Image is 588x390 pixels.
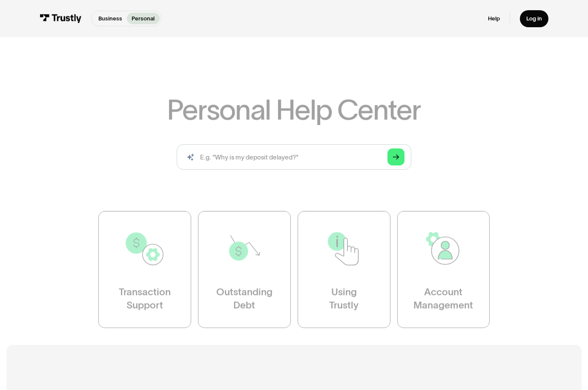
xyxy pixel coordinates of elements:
[526,15,542,22] div: Log in
[177,144,411,170] input: search
[329,286,359,312] div: Using Trustly
[98,211,191,328] a: TransactionSupport
[167,96,421,124] h1: Personal Help Center
[216,286,272,312] div: Outstanding Debt
[93,13,127,24] a: Business
[520,10,548,27] a: Log in
[98,14,122,23] p: Business
[119,286,171,312] div: Transaction Support
[413,286,473,312] div: Account Management
[198,211,291,328] a: OutstandingDebt
[127,13,160,24] a: Personal
[132,14,155,23] p: Personal
[397,211,490,328] a: AccountManagement
[40,14,82,23] img: Trustly Logo
[297,211,390,328] a: UsingTrustly
[488,15,500,22] a: Help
